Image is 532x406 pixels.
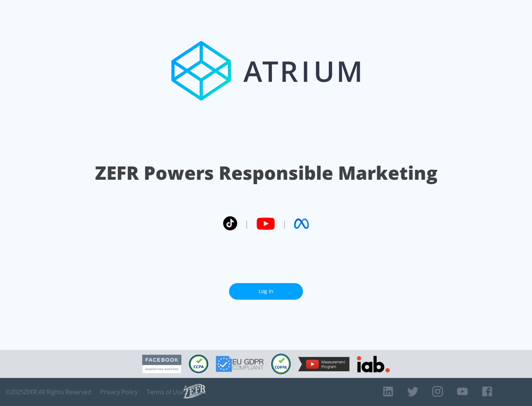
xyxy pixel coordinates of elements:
span: © 2025 ZEFR All Rights Reserved [6,388,91,396]
a: Log In [229,283,303,300]
img: YouTube Measurement Program [298,357,349,371]
img: Facebook Marketing Partner [142,355,181,374]
h1: ZEFR Powers Responsible Marketing [95,160,437,186]
img: COPPA Compliant [271,354,291,374]
img: IAB [357,356,390,372]
img: CCPA Compliant [189,355,208,373]
span: | [245,218,249,229]
a: Privacy Policy [100,388,138,396]
a: Terms of Use [147,388,184,396]
img: GDPR Compliant [216,356,264,372]
span: | [282,218,287,229]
